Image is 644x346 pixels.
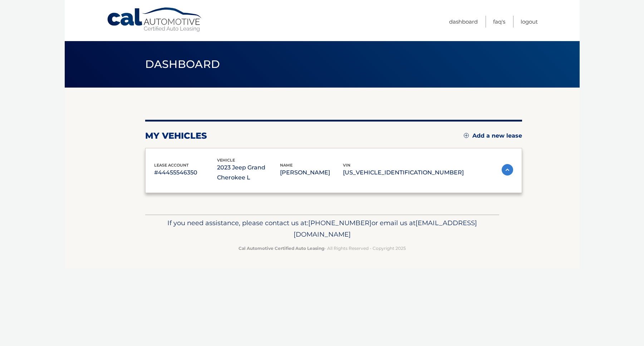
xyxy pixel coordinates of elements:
p: [PERSON_NAME] [280,168,343,178]
span: [PHONE_NUMBER] [308,219,372,227]
a: Logout [521,16,538,28]
span: name [280,163,292,168]
span: vehicle [217,158,235,163]
span: Dashboard [145,58,220,71]
a: Cal Automotive [107,7,203,33]
p: [US_VEHICLE_IDENTIFICATION_NUMBER] [343,168,464,178]
a: Add a new lease [464,132,522,139]
p: #44455546350 [154,168,217,178]
img: accordion-active.svg [502,164,513,176]
span: lease account [154,163,189,168]
h2: my vehicles [145,130,207,141]
p: - All Rights Reserved - Copyright 2025 [150,244,495,252]
img: add.svg [464,133,469,138]
strong: Cal Automotive Certified Auto Leasing [239,246,324,251]
p: If you need assistance, please contact us at: or email us at [150,217,495,240]
span: vin [343,163,350,168]
a: Dashboard [449,16,478,28]
a: FAQ's [493,16,505,28]
p: 2023 Jeep Grand Cherokee L [217,163,280,183]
